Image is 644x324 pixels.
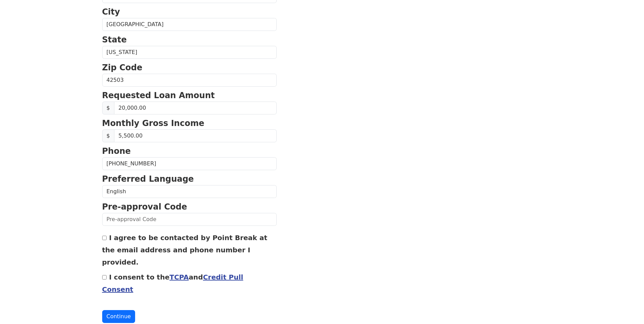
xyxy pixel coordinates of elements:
input: Phone [102,157,277,170]
p: Monthly Gross Income [102,117,277,129]
strong: Phone [102,146,131,156]
strong: City [102,7,120,17]
input: Requested Loan Amount [114,102,277,114]
span: $ [102,129,114,142]
strong: Preferred Language [102,174,194,184]
input: City [102,18,277,31]
strong: Pre-approval Code [102,202,187,212]
strong: Requested Loan Amount [102,91,215,100]
a: TCPA [169,273,189,281]
strong: Zip Code [102,63,143,72]
input: Pre-approval Code [102,213,277,226]
label: I agree to be contacted by Point Break at the email address and phone number I provided. [102,234,268,266]
button: Continue [102,310,135,323]
input: 0.00 [114,129,277,142]
input: Zip Code [102,74,277,87]
strong: State [102,35,127,44]
label: I consent to the and [102,273,243,293]
span: $ [102,102,114,114]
